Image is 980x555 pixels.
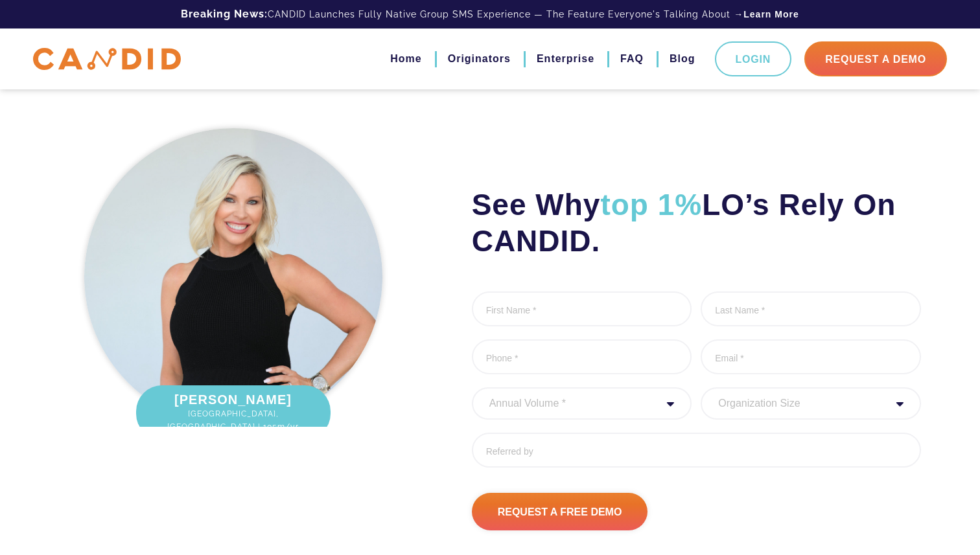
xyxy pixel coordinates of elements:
a: Enterprise [537,48,594,70]
input: Email * [701,339,921,374]
div: [PERSON_NAME] [136,385,331,440]
input: Request A Free Demo [472,493,648,530]
a: Home [390,48,421,70]
span: top 1% [600,188,702,221]
a: Blog [670,48,695,70]
a: Originators [448,48,511,70]
span: [GEOGRAPHIC_DATA], [GEOGRAPHIC_DATA] | 105m/yr [149,407,318,433]
a: Login [715,41,792,76]
input: Last Name * [701,291,921,326]
input: Referred by [472,433,921,468]
input: First Name * [472,291,692,326]
h2: See Why LO’s Rely On CANDID. [472,187,921,259]
b: Breaking News: [181,8,268,20]
img: CANDID APP [33,48,181,71]
a: Request A Demo [804,41,947,76]
input: Phone * [472,339,692,374]
a: FAQ [620,48,644,70]
a: Learn More [743,8,799,21]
